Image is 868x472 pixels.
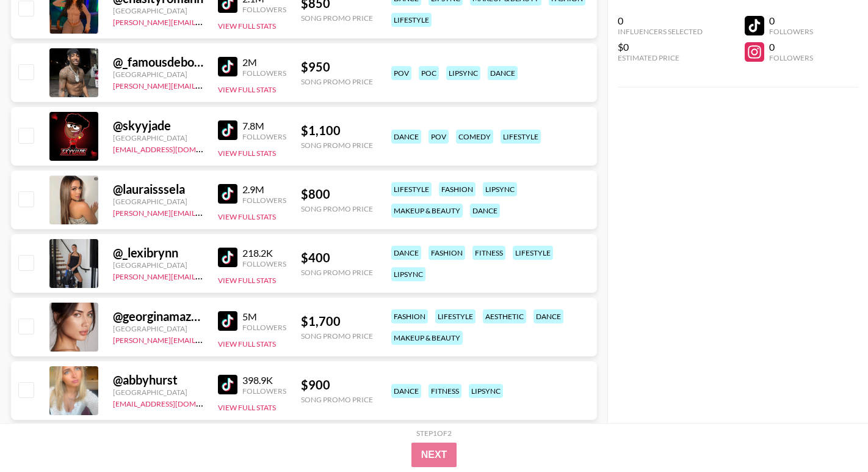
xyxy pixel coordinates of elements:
img: TikTok [218,184,237,204]
div: lipsync [469,384,503,398]
div: makeup & beauty [391,331,463,345]
div: Song Promo Price [301,395,373,404]
div: @ _famousdebo38 [113,54,203,70]
button: View Full Stats [218,403,276,412]
button: View Full Stats [218,85,276,94]
button: View Full Stats [218,339,276,348]
div: lifestyle [435,309,476,323]
div: [GEOGRAPHIC_DATA] [113,6,203,15]
div: dance [391,384,421,398]
img: TikTok [218,248,237,267]
div: 0 [618,15,703,27]
div: Song Promo Price [301,204,373,213]
div: comedy [456,130,493,144]
a: [PERSON_NAME][EMAIL_ADDRESS][DOMAIN_NAME] [113,333,294,345]
div: @ lauraisssela [113,182,203,197]
div: $ 800 [301,186,373,202]
div: @ skyyjade [113,118,203,133]
div: pov [429,130,449,144]
div: aesthetic [483,309,526,323]
img: TikTok [218,311,237,331]
div: [GEOGRAPHIC_DATA] [113,197,203,206]
div: $ 950 [301,59,373,75]
div: Followers [769,27,813,36]
div: dance [488,66,518,80]
div: lipsync [483,182,517,196]
div: Followers [242,68,286,78]
div: Followers [242,259,286,268]
a: [EMAIL_ADDRESS][DOMAIN_NAME] [113,397,236,408]
div: [GEOGRAPHIC_DATA] [113,388,203,397]
div: $ 400 [301,250,373,265]
div: Followers [242,5,286,14]
div: fitness [472,246,505,260]
div: pov [391,66,411,80]
div: fashion [429,246,465,260]
div: [GEOGRAPHIC_DATA] [113,324,203,333]
div: Song Promo Price [301,141,373,150]
div: [GEOGRAPHIC_DATA] [113,70,203,79]
div: poc [419,66,439,80]
div: Song Promo Price [301,77,373,86]
img: TikTok [218,375,237,394]
div: Followers [769,53,813,62]
div: $ 900 [301,377,373,393]
div: 2.9M [242,183,286,196]
div: 398.9K [242,374,286,386]
div: 7.8M [242,120,286,132]
div: lifestyle [513,246,553,260]
div: Followers [242,386,286,396]
div: Followers [242,196,286,205]
div: 5M [242,311,286,323]
a: [PERSON_NAME][EMAIL_ADDRESS][DOMAIN_NAME] [113,206,294,218]
div: dance [533,309,563,323]
div: fashion [391,309,428,323]
a: [EMAIL_ADDRESS][DOMAIN_NAME] [113,142,236,154]
div: 2M [242,56,286,68]
div: Song Promo Price [301,13,373,23]
div: makeup & beauty [391,204,463,218]
div: lipsync [391,267,425,281]
img: TikTok [218,57,237,76]
div: 0 [769,41,813,53]
div: lipsync [446,66,480,80]
div: Followers [242,132,286,141]
div: lifestyle [501,130,541,144]
button: View Full Stats [218,21,276,31]
div: fashion [439,182,476,196]
div: Estimated Price [618,53,703,62]
div: Influencers Selected [618,27,703,36]
a: [PERSON_NAME][EMAIL_ADDRESS][DOMAIN_NAME] [113,270,294,281]
div: dance [391,130,421,144]
iframe: Drift Widget Chat Controller [807,411,853,457]
div: $ 1,700 [301,314,373,329]
div: 218.2K [242,247,286,259]
div: @ _lexibrynn [113,245,203,260]
img: TikTok [218,120,237,140]
button: View Full Stats [218,149,276,158]
div: dance [470,204,500,218]
div: 0 [769,15,813,27]
div: fitness [429,384,461,398]
div: Song Promo Price [301,268,373,277]
button: View Full Stats [218,212,276,221]
button: View Full Stats [218,276,276,285]
a: [PERSON_NAME][EMAIL_ADDRESS][DOMAIN_NAME] [113,15,294,27]
div: $ 1,100 [301,123,373,138]
div: lifestyle [391,182,432,196]
div: Followers [242,323,286,332]
div: Step 1 of 2 [416,429,452,438]
button: Next [411,443,457,467]
div: Song Promo Price [301,331,373,341]
div: [GEOGRAPHIC_DATA] [113,260,203,270]
div: lifestyle [391,13,432,27]
div: @ abbyhurst [113,372,203,388]
div: dance [391,246,421,260]
div: [GEOGRAPHIC_DATA] [113,133,203,142]
div: $0 [618,41,703,53]
div: @ georginamazzeo [113,309,203,324]
a: [PERSON_NAME][EMAIL_ADDRESS][DOMAIN_NAME] [113,79,294,90]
